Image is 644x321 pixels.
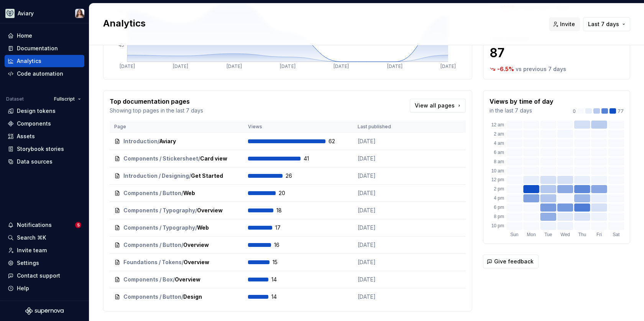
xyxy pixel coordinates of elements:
th: Last published [353,121,420,133]
a: View all pages [410,99,466,113]
span: 18 [276,207,296,214]
span: Fullscript [54,96,75,102]
text: Fri [596,232,602,237]
a: Settings [5,257,84,269]
text: 10 am [491,168,504,173]
span: Get Started [191,172,223,180]
tspan: [DATE] [173,63,188,69]
text: 12 am [491,122,504,127]
button: Give feedback [483,255,539,268]
span: 17 [275,224,295,232]
span: 5 [75,222,81,228]
div: Storybook stories [17,145,64,153]
img: 256e2c79-9abd-4d59-8978-03feab5a3943.png [5,9,15,18]
div: Notifications [17,221,52,229]
span: Overview [175,276,200,283]
text: 8 am [494,159,504,164]
svg: Supernova Logo [25,307,64,315]
p: 87 [490,45,624,61]
span: Components / Typography [123,224,195,232]
p: [DATE] [358,207,415,214]
span: / [181,241,183,249]
p: [DATE] [358,189,415,197]
text: 10 pm [491,223,504,228]
text: Mon [527,232,536,237]
p: -6.5 % [497,65,514,73]
span: 16 [274,241,294,249]
th: Page [110,121,243,133]
span: / [158,137,159,145]
button: Help [5,282,84,295]
text: Wed [560,232,570,237]
a: Code automation [5,68,84,80]
p: [DATE] [358,241,415,249]
p: [DATE] [358,293,415,301]
span: View all pages [415,102,455,109]
span: 14 [271,293,291,301]
div: Dataset [6,96,24,102]
div: Components [17,120,51,127]
span: 20 [279,189,299,197]
tspan: [DATE] [227,63,242,69]
div: Search ⌘K [17,234,46,242]
p: [DATE] [358,276,415,283]
a: Documentation [5,42,84,55]
div: 77 [573,108,624,114]
text: 2 am [494,131,504,137]
span: Card view [200,155,227,162]
tspan: [DATE] [333,63,349,69]
p: [DATE] [358,155,415,162]
span: Design [183,293,202,301]
p: [DATE] [358,224,415,232]
span: 41 [304,155,324,162]
span: Components / Stickersheet [123,155,198,162]
span: / [181,293,183,301]
div: Settings [17,259,39,267]
div: Code automation [17,70,63,78]
button: Invite [549,17,580,31]
span: Foundations / Tokens [123,258,182,266]
span: / [189,172,191,180]
span: Overview [183,241,209,249]
text: 12 pm [491,177,504,182]
span: Components / Button [123,241,181,249]
div: Analytics [17,57,41,65]
span: Introduction / Designing [123,172,189,180]
div: Invite team [17,247,47,254]
span: Web [183,189,195,197]
span: Overview [197,207,223,214]
button: Contact support [5,270,84,282]
a: Invite team [5,244,84,256]
tspan: 45 [118,42,124,48]
span: Components / Box [123,276,173,283]
span: Invite [560,20,575,28]
div: Aviary [18,10,34,17]
span: / [195,224,197,232]
a: Home [5,30,84,42]
span: Components / Typography [123,207,195,214]
a: Analytics [5,55,84,67]
th: Views [243,121,353,133]
p: [DATE] [358,137,415,145]
span: / [173,276,175,283]
a: Data sources [5,156,84,168]
span: / [195,207,197,214]
img: Brittany Hogg [75,9,84,18]
p: Showing top pages in the last 7 days [110,107,203,114]
text: Sun [510,232,518,237]
span: Web [197,224,209,232]
span: Give feedback [494,258,534,265]
p: 0 [573,108,576,114]
p: vs previous 7 days [516,65,566,73]
text: 4 am [494,141,504,146]
span: Introduction [123,137,158,145]
text: 2 pm [494,186,504,192]
div: Assets [17,132,35,140]
tspan: [DATE] [280,63,295,69]
tspan: [DATE] [387,63,402,69]
tspan: [DATE] [120,63,135,69]
button: Notifications5 [5,219,84,231]
a: Storybook stories [5,143,84,155]
span: 62 [329,137,348,145]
